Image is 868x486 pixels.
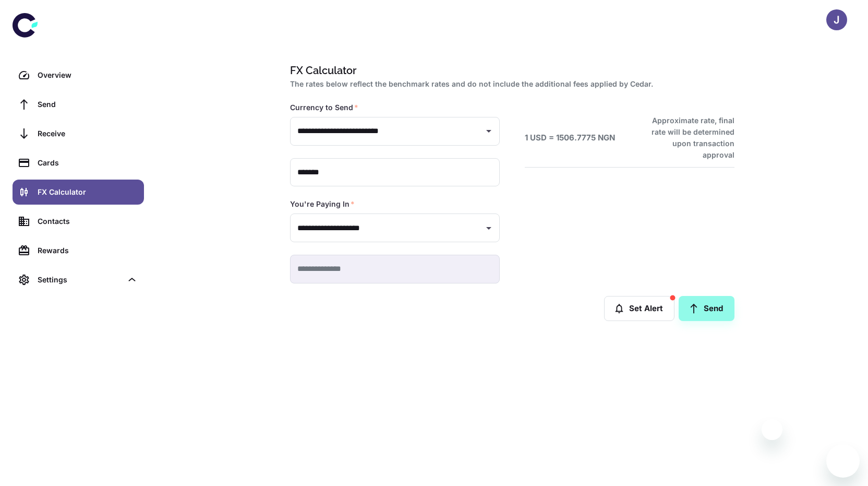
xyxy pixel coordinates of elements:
[13,150,144,175] a: Cards
[826,444,860,478] iframe: Button to launch messaging window
[13,209,144,234] a: Contacts
[290,199,355,209] label: You're Paying In
[290,102,358,113] label: Currency to Send
[38,157,138,169] div: Cards
[679,296,734,321] a: Send
[38,274,122,286] div: Settings
[640,115,734,161] h6: Approximate rate, final rate will be determined upon transaction approval
[826,9,847,30] button: J
[604,296,674,321] button: Set Alert
[13,267,144,292] div: Settings
[38,128,138,139] div: Receive
[38,186,138,198] div: FX Calculator
[38,216,138,227] div: Contacts
[13,180,144,205] a: FX Calculator
[13,63,144,88] a: Overview
[481,124,496,138] button: Open
[13,238,144,263] a: Rewards
[481,221,496,235] button: Open
[38,99,138,110] div: Send
[13,92,144,117] a: Send
[762,419,782,440] iframe: Close message
[38,245,138,256] div: Rewards
[290,63,730,78] h1: FX Calculator
[38,69,138,81] div: Overview
[13,121,144,146] a: Receive
[525,132,615,144] h6: 1 USD = 1506.7775 NGN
